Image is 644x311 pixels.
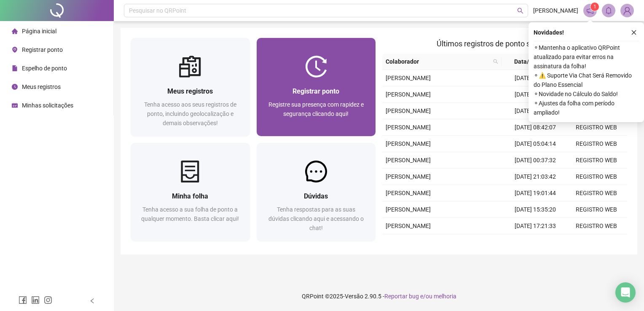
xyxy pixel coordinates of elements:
[172,192,208,200] span: Minha folha
[31,296,40,304] span: linkedin
[493,59,498,64] span: search
[114,282,644,311] footer: QRPoint © 2025 - 2.90.5 -
[534,43,639,71] span: ⚬ Mantenha o aplicativo QRPoint atualizado para evitar erros na assinatura da folha!
[268,101,364,117] span: Registre sua presença com rapidez e segurança clicando aqui!
[566,152,627,169] td: REGISTRO WEB
[505,103,566,119] td: [DATE] 10:58:11
[12,28,18,34] span: home
[144,101,236,126] span: Tenha acesso aos seus registros de ponto, incluindo geolocalização e demais observações!
[517,8,523,14] span: search
[22,46,63,53] span: Registrar ponto
[505,136,566,152] td: [DATE] 05:04:14
[505,152,566,169] td: [DATE] 00:37:32
[534,71,639,89] span: ⚬ ⚠️ Suporte Via Chat Será Removido do Plano Essencial
[566,201,627,218] td: REGISTRO WEB
[566,218,627,234] td: REGISTRO WEB
[505,86,566,103] td: [DATE] 15:05:58
[593,4,596,10] span: 1
[615,282,636,303] div: Open Intercom Messenger
[566,119,627,136] td: REGISTRO WEB
[386,206,431,213] span: [PERSON_NAME]
[386,124,431,131] span: [PERSON_NAME]
[586,7,594,14] span: notification
[22,83,61,90] span: Meus registros
[257,143,376,241] a: DúvidasTenha respostas para as suas dúvidas clicando aqui e acessando o chat!
[505,201,566,218] td: [DATE] 15:35:20
[386,91,431,98] span: [PERSON_NAME]
[384,293,456,300] span: Reportar bug e/ou melhoria
[141,206,239,222] span: Tenha acesso a sua folha de ponto a qualquer momento. Basta clicar aqui!
[566,234,627,251] td: REGISTRO MANUAL
[505,234,566,251] td: [DATE] 14:51:00
[22,102,73,109] span: Minhas solicitações
[605,7,612,14] span: bell
[12,84,18,90] span: clock-circle
[534,89,639,99] span: ⚬ Novidade no Cálculo do Saldo!
[257,38,376,136] a: Registrar pontoRegistre sua presença com rapidez e segurança clicando aqui!
[345,293,363,300] span: Versão
[621,4,633,17] img: 87183
[131,143,250,241] a: Minha folhaTenha acesso a sua folha de ponto a qualquer momento. Basta clicar aqui!
[566,169,627,185] td: REGISTRO WEB
[304,192,328,200] span: Dúvidas
[502,54,561,70] th: Data/Hora
[533,6,578,15] span: [PERSON_NAME]
[505,70,566,86] td: [DATE] 05:04:34
[131,38,250,136] a: Meus registrosTenha acesso aos seus registros de ponto, incluindo geolocalização e demais observa...
[44,296,52,304] span: instagram
[505,218,566,234] td: [DATE] 17:21:33
[534,99,639,117] span: ⚬ Ajustes da folha com período ampliado!
[268,206,364,231] span: Tenha respostas para as suas dúvidas clicando aqui e acessando o chat!
[590,3,599,11] sup: 1
[22,65,67,72] span: Espelho de ponto
[491,55,500,68] span: search
[292,87,339,95] span: Registrar ponto
[386,157,431,164] span: [PERSON_NAME]
[505,57,551,66] span: Data/Hora
[437,39,573,48] span: Últimos registros de ponto sincronizados
[534,28,564,37] span: Novidades !
[386,57,490,66] span: Colaborador
[505,185,566,201] td: [DATE] 19:01:44
[386,173,431,180] span: [PERSON_NAME]
[505,169,566,185] td: [DATE] 21:03:42
[386,140,431,147] span: [PERSON_NAME]
[631,29,637,35] span: close
[22,28,56,35] span: Página inicial
[12,65,18,71] span: file
[566,185,627,201] td: REGISTRO WEB
[566,136,627,152] td: REGISTRO WEB
[505,119,566,136] td: [DATE] 08:42:07
[386,190,431,196] span: [PERSON_NAME]
[12,102,18,108] span: schedule
[167,87,213,95] span: Meus registros
[12,47,18,53] span: environment
[386,107,431,114] span: [PERSON_NAME]
[386,223,431,229] span: [PERSON_NAME]
[386,75,431,81] span: [PERSON_NAME]
[19,296,27,304] span: facebook
[89,298,95,304] span: left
